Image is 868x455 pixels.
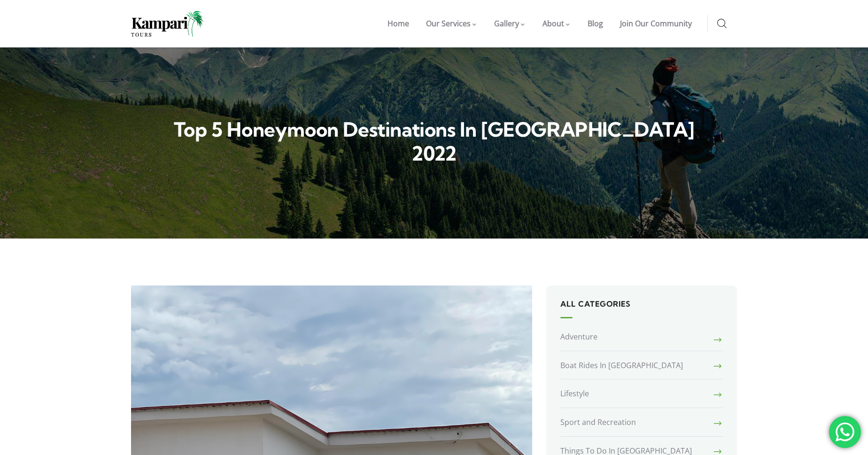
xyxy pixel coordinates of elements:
a: Adventure [560,328,723,351]
img: Home [131,11,204,37]
span: Our Services [426,18,471,29]
span: About [542,18,564,29]
a: Boat Rides In [GEOGRAPHIC_DATA] [560,352,723,380]
h5: All Categories [560,300,723,318]
a: Sport and Recreation [560,409,723,437]
div: 'Chat [829,416,861,448]
h2: Top 5 honeymoon destinations in [GEOGRAPHIC_DATA] 2022 [158,118,710,166]
a: Lifestyle [560,380,723,408]
span: Join Our Community [620,18,692,29]
span: Gallery [494,18,519,29]
span: Blog [588,18,603,29]
span: Home [387,18,409,29]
